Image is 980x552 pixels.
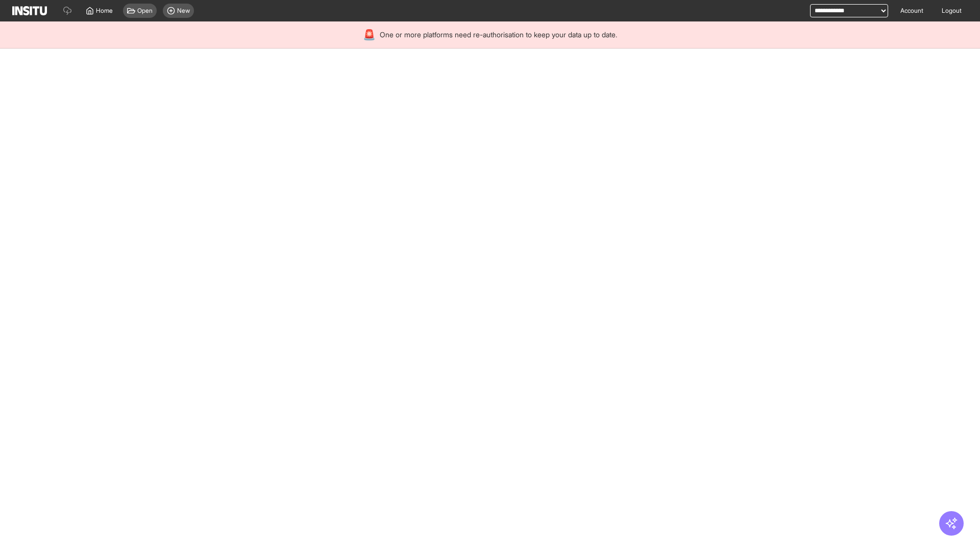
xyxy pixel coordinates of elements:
[12,6,47,15] img: Logo
[177,7,190,15] span: New
[363,28,376,42] div: 🚨
[380,30,617,40] span: One or more platforms need re-authorisation to keep your data up to date.
[137,7,153,15] span: Open
[96,7,113,15] span: Home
